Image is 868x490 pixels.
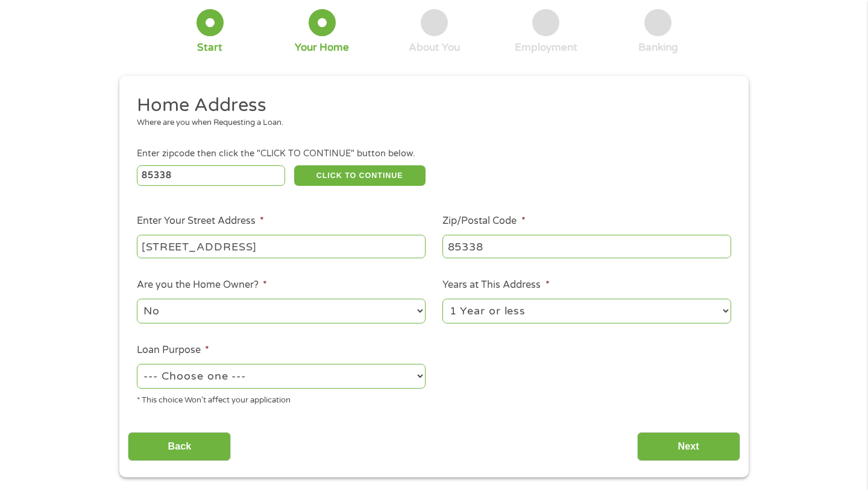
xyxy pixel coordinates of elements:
[137,165,286,186] input: Enter Zipcode (e.g 01510)
[197,41,222,54] div: Start
[294,165,426,186] button: CLICK TO CONTINUE
[128,432,231,462] input: Back
[638,41,678,54] div: Banking
[515,41,577,54] div: Employment
[137,94,723,118] h2: Home Address
[137,147,731,161] div: Enter zipcode then click the "CLICK TO CONTINUE" button below.
[637,432,740,462] input: Next
[137,390,426,407] div: * This choice Won’t affect your application
[442,279,549,291] label: Years at This Address
[295,41,349,54] div: Your Home
[409,41,460,54] div: About You
[137,279,267,291] label: Are you the Home Owner?
[137,344,209,357] label: Loan Purpose
[442,215,525,227] label: Zip/Postal Code
[137,117,723,129] div: Where are you when Requesting a Loan.
[137,235,426,258] input: 1 Main Street
[137,215,264,227] label: Enter Your Street Address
